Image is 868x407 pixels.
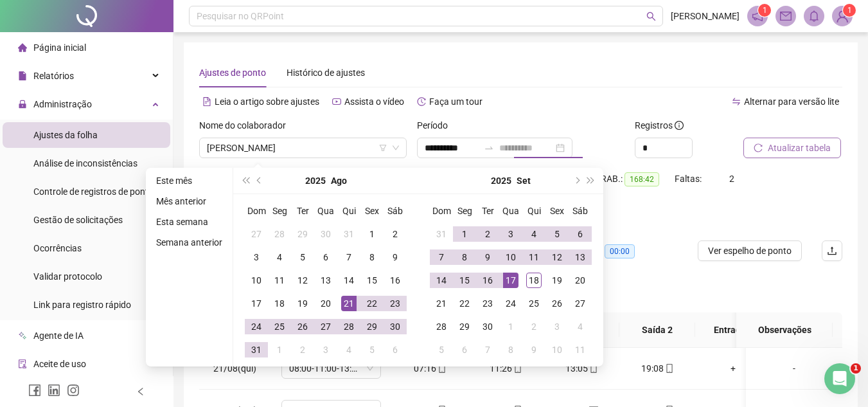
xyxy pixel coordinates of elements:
td: 2025-08-20 [314,292,337,315]
td: 2025-09-28 [430,315,453,338]
td: 2025-08-18 [268,292,291,315]
td: 2025-07-30 [314,222,337,246]
div: 2 [387,226,403,242]
span: Análise de inconsistências [33,158,137,168]
div: 16 [387,273,403,288]
td: 2025-08-26 [291,315,314,338]
div: 25 [526,296,542,311]
td: 2025-08-01 [360,222,384,246]
span: mobile [664,364,674,373]
td: 2025-07-28 [268,222,291,246]
div: 20 [318,296,333,311]
td: 2025-08-06 [314,246,337,269]
div: 29 [457,319,472,334]
div: 11 [272,273,287,288]
div: 30 [480,319,495,334]
span: instagram [67,384,80,397]
div: 10 [549,342,565,357]
div: 28 [341,319,357,334]
li: Semana anterior [151,235,227,250]
td: 2025-09-12 [545,246,569,269]
td: 2025-09-27 [569,292,592,315]
td: 2025-09-30 [476,315,499,338]
div: 24 [249,319,264,334]
th: Qui [337,199,360,222]
span: to [484,143,494,153]
div: 12 [549,249,565,265]
div: 27 [249,226,264,242]
th: Qua [499,199,522,222]
td: 2025-08-16 [384,269,407,292]
span: mobile [512,364,522,373]
td: 2025-08-24 [245,315,268,338]
div: 14 [341,273,357,288]
td: 2025-09-03 [499,222,522,246]
td: 2025-10-08 [499,338,522,361]
div: Quitações: [560,244,650,258]
th: Sáb [569,199,592,222]
span: Faça um tour [429,96,483,107]
div: 5 [434,342,449,357]
div: H. TRAB.: [585,172,675,186]
div: 11 [526,249,542,265]
div: 23 [387,296,403,311]
div: 28 [272,226,287,242]
span: Relatórios [33,71,74,81]
div: 29 [364,319,380,334]
span: Página inicial [33,42,86,53]
span: Administração [33,99,92,109]
li: Mês anterior [151,194,227,209]
td: 2025-10-03 [545,315,569,338]
span: LORRANY MOREIRA RODRIGUES [207,138,399,158]
td: 2025-08-30 [384,315,407,338]
span: filter [379,144,387,152]
td: 2025-09-20 [569,269,592,292]
td: 2025-08-02 [384,222,407,246]
span: Atualizar tabela [768,141,831,155]
td: 2025-09-02 [291,338,314,361]
div: 25 [272,319,287,334]
div: 8 [457,249,472,265]
span: Ajustes da folha [33,130,98,140]
iframe: Intercom live chat [824,363,855,394]
td: 2025-07-27 [245,222,268,246]
td: 2025-08-19 [291,292,314,315]
td: 2025-10-09 [522,338,545,361]
td: 2025-08-12 [291,269,314,292]
th: Observações [736,312,833,348]
span: swap [732,97,741,106]
span: 21/08(qui) [213,363,256,374]
div: 2 [526,319,542,334]
div: 18 [272,296,287,311]
th: Seg [453,199,476,222]
td: 2025-08-29 [360,315,384,338]
td: 2025-09-09 [476,246,499,269]
div: 15 [457,273,472,288]
button: next-year [569,168,583,194]
div: 14 [434,273,449,288]
button: super-next-year [584,168,598,194]
label: Nome do colaborador [199,118,294,132]
div: 9 [387,249,403,265]
div: 30 [387,319,403,334]
span: search [646,12,656,21]
div: 19 [549,273,565,288]
th: Ter [476,199,499,222]
div: 11:26 [478,361,533,375]
div: 5 [549,226,565,242]
span: mobile [588,364,598,373]
li: Este mês [151,173,227,188]
td: 2025-09-15 [453,269,476,292]
span: swap-right [484,143,494,153]
th: Sex [545,199,569,222]
td: 2025-09-03 [314,338,337,361]
div: + [705,361,761,375]
div: 8 [364,249,380,265]
td: 2025-08-21 [337,292,360,315]
td: 2025-09-06 [569,222,592,246]
td: 2025-10-10 [545,338,569,361]
td: 2025-09-07 [430,246,453,269]
div: 22 [364,296,380,311]
td: 2025-09-21 [430,292,453,315]
td: 2025-08-31 [430,222,453,246]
